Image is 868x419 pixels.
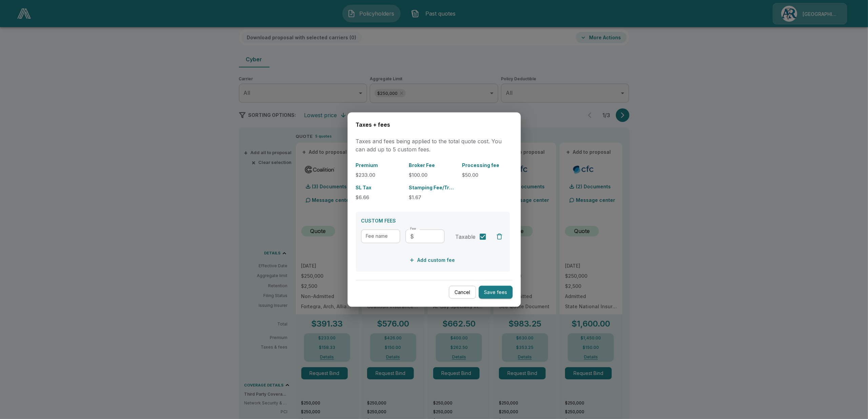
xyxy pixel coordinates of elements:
p: Processing fee [462,162,510,169]
p: $1.67 [409,194,457,201]
p: Taxes and fees being applied to the total quote cost. You can add up to 5 custom fees. [356,137,512,153]
span: Taxable [455,233,476,241]
button: Add custom fee [408,254,458,267]
p: Broker Fee [409,162,457,169]
p: Stamping Fee/Transaction/Regulatory Fee [409,184,457,191]
p: CUSTOM FEES [361,217,504,224]
h6: Taxes + fees [356,120,512,129]
button: Cancel [449,286,476,299]
p: $233.00 [356,171,403,179]
label: Fee [410,227,416,231]
p: $50.00 [462,171,510,179]
p: SL Tax [356,184,403,191]
p: $6.66 [356,194,403,201]
button: Save fees [479,286,512,299]
p: $ [410,232,414,240]
p: Premium [356,162,403,169]
p: $100.00 [409,171,457,179]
